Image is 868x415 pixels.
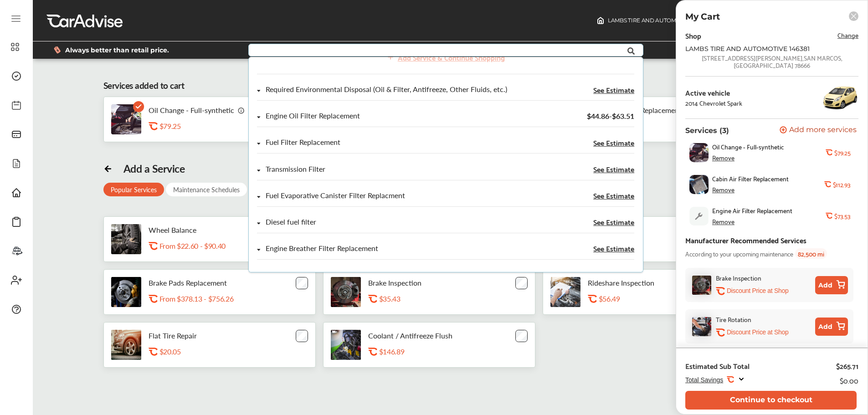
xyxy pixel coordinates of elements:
img: oil-change-thumb.jpg [689,143,709,162]
div: Active vehicle [685,88,742,97]
p: Wheel Balance [149,225,196,234]
div: $146.89 [379,347,470,356]
img: header-home-logo.8d720a4f.svg [597,17,604,24]
img: brake-pads-replacement-thumb.jpg [111,277,141,307]
img: info_icon_vector.svg [238,107,245,114]
p: Oil Change - Full-synthetic [149,106,234,114]
div: Fuel Filter Replacement [266,138,341,146]
div: $110.63 [599,241,690,250]
p: Services (3) [685,126,729,135]
div: $265.71 [836,361,858,370]
div: Remove [712,218,734,225]
div: Engine Oil Filter Replacement [266,112,360,120]
p: My Cart [685,11,720,22]
div: Diesel fuel filter [266,218,317,226]
p: Brake Pads Replacement [149,278,227,287]
img: brake-inspection-thumb.jpg [692,276,711,295]
span: Engine Air Filter Replacement [712,207,792,214]
span: Cabin Air Filter Replacement [712,175,789,182]
button: Add [815,276,848,294]
span: Oil Change - Full-synthetic [712,143,784,150]
p: Discount Price at Shop [727,328,788,337]
span: 82,500 mi [795,248,827,259]
p: Discount Price at Shop [727,287,788,295]
img: brake-inspection-thumb.jpg [331,277,361,307]
img: dollor_label_vector.a70140d1.svg [54,46,61,54]
div: $35.43 [379,294,470,303]
div: $56.49 [599,294,690,303]
div: [STREET_ADDRESS][PERSON_NAME] , SAN MARCOS , [GEOGRAPHIC_DATA] 78666 [685,54,858,69]
div: Remove [712,186,734,193]
img: flat-tire-repair-thumb.jpg [111,330,141,360]
button: Continue to checkout [685,391,857,410]
div: Services added to cart [103,79,185,92]
span: See Estimate [593,139,634,146]
img: tire-rotation-thumb.jpg [692,317,711,336]
div: Engine Breather Filter Replacement [266,245,379,252]
div: Add a Service [123,162,185,175]
p: Brake Inspection [368,278,421,287]
div: Fuel Evaporative Canister Filter Replacment [266,192,406,200]
button: Add [815,318,848,336]
b: $112.93 [833,181,851,188]
div: $0.00 [840,374,858,386]
img: tire-wheel-balance-thumb.jpg [111,224,141,254]
div: Required Environmental Disposal (Oil & Filter, Antifreeze, Other Fluids, etc.) [266,86,508,93]
div: Brake Inspection [716,272,761,283]
span: Always better than retail price. [65,47,169,53]
p: Coolant / Antifreeze Flush [368,331,452,340]
img: engine-cooling-thumb.jpg [331,330,361,360]
div: LAMBS TIRE AND AUTOMOTIVE 146381 [685,45,831,52]
span: See Estimate [593,86,634,93]
div: Popular Services [103,183,164,196]
b: $73.53 [834,212,850,220]
span: Change [837,30,858,40]
div: Tire Rotation [716,314,751,324]
span: Total Savings [685,376,723,384]
p: Rideshare Inspection [588,278,654,287]
span: Add more services [789,126,857,135]
img: oil-change-thumb.jpg [111,104,141,134]
p: Flat Tire Repair [149,331,197,340]
div: $79.25 [159,122,251,130]
img: default_wrench_icon.d1a43860.svg [689,207,709,225]
div: 2014 Chevrolet Spark [685,99,742,107]
img: 9022_st0640_046.jpg [822,84,858,111]
div: Maintenance Schedules [166,183,247,196]
span: According to your upcoming maintenance [685,248,793,259]
img: rideshare-visual-inspection-thumb.jpg [550,277,580,307]
div: Shop [685,29,701,41]
a: Add more services [780,126,858,135]
span: See Estimate [593,192,634,199]
span: See Estimate [593,218,634,225]
div: Transmission Filter [266,165,326,173]
button: Add more services [780,126,857,135]
p: From $22.60 - $90.40 [159,241,226,250]
span: See Estimate [593,165,634,173]
b: $79.25 [834,149,850,156]
img: cabin-air-filter-replacement-thumb.jpg [689,175,709,194]
p: From $378.13 - $756.26 [159,294,234,303]
div: $20.05 [159,347,251,356]
div: Manufacturer Recommended Services [685,234,806,246]
span: See Estimate [593,245,634,252]
div: Estimated Sub Total [685,361,750,370]
div: Remove [712,154,734,161]
span: $44.86 - $63.51 [587,111,634,121]
div: $73.53 [599,122,690,130]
